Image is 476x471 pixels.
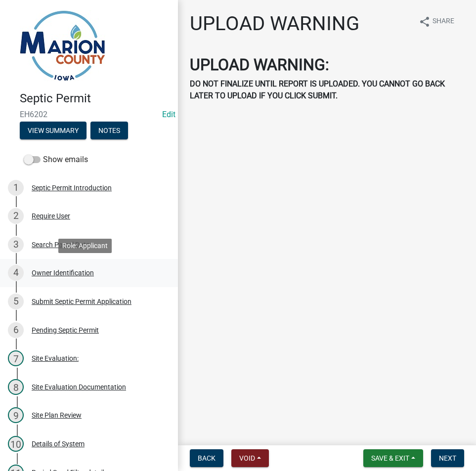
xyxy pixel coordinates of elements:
span: EH6202 [20,110,158,119]
button: Next [431,449,464,467]
div: 8 [8,379,24,395]
div: 7 [8,350,24,366]
strong: DO NOT FINALIZE UNTIL REPORT IS UPLOADED. YOU CANNOT GO BACK LATER TO UPLOAD IF YOU CLICK SUBMIT. [190,79,445,100]
div: Site Evaluation: [32,355,79,362]
img: Marion County, Iowa [20,10,105,81]
div: Search Parcel Data [32,241,90,248]
span: Void [239,454,255,462]
div: 1 [8,180,24,196]
div: 5 [8,294,24,309]
h4: Septic Permit [20,91,170,106]
wm-modal-confirm: Summary [20,127,87,135]
div: 3 [8,237,24,253]
div: Require User [32,213,70,219]
div: Owner Identification [32,269,94,276]
i: share [419,16,431,28]
div: Submit Septic Permit Application [32,298,131,305]
div: Role: Applicant [58,239,112,253]
span: Next [439,454,456,462]
strong: UPLOAD WARNING: [190,55,329,74]
button: Void [231,449,269,467]
div: 10 [8,436,24,452]
div: 9 [8,407,24,423]
h1: UPLOAD WARNING [190,12,359,36]
div: Septic Permit Introduction [32,184,112,191]
div: 6 [8,322,24,338]
button: Notes [90,122,128,139]
div: 4 [8,265,24,281]
div: Pending Septic Permit [32,327,99,334]
div: Details of System [32,440,85,447]
div: Site Evaluation Documentation [32,384,126,390]
span: Share [433,16,454,28]
div: Site Plan Review [32,412,82,419]
div: 2 [8,208,24,224]
wm-modal-confirm: Notes [90,127,128,135]
button: Save & Exit [363,449,423,467]
a: Edit [162,110,175,119]
button: Back [190,449,223,467]
span: Save & Exit [371,454,409,462]
button: shareShare [411,12,462,31]
wm-modal-confirm: Edit Application Number [162,110,175,119]
button: View Summary [20,122,87,139]
span: Back [198,454,216,462]
label: Show emails [24,154,88,166]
